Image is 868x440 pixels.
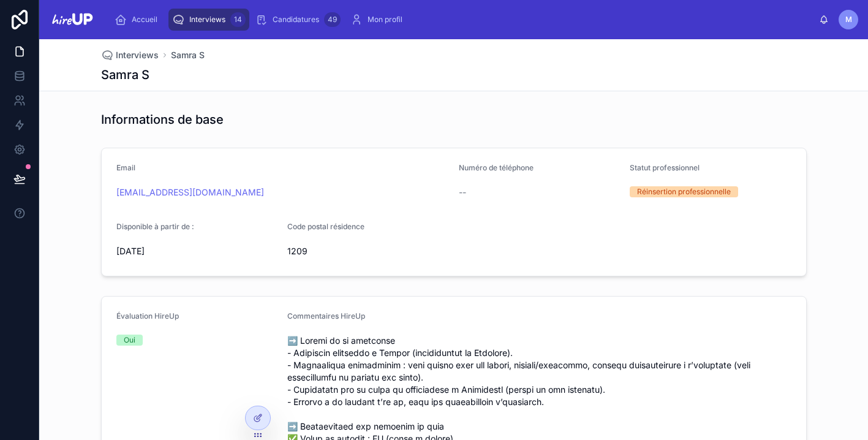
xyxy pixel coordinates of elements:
a: Accueil [111,9,166,31]
span: Mon profil [368,15,402,25]
div: Réinsertion professionnelle [637,186,731,197]
img: App logo [49,10,95,29]
h1: Samra S [101,66,149,83]
div: scrollable content [105,6,819,33]
span: Numéro de téléphone [459,163,534,172]
div: 14 [230,12,246,27]
span: Interviews [116,49,159,61]
span: Interviews [189,15,225,25]
div: Oui [124,335,135,346]
span: Candidatures [273,15,319,25]
span: 1209 [287,245,449,257]
span: Statut professionnel [630,163,700,172]
span: Code postal résidence [287,222,364,231]
span: Évaluation HireUp [116,311,179,321]
a: Interviews14 [168,9,249,31]
span: Disponible à partir de : [116,222,194,231]
span: [DATE] [116,245,278,257]
a: Interviews [101,49,159,61]
span: M [845,15,852,25]
span: Email [116,163,135,172]
a: Mon profil [347,9,411,31]
div: 49 [324,12,341,27]
a: Candidatures49 [252,9,344,31]
span: Accueil [132,15,157,25]
h1: Informations de base [101,111,224,128]
span: -- [459,186,466,199]
a: [EMAIL_ADDRESS][DOMAIN_NAME] [116,186,264,199]
a: Samra S [171,49,205,61]
span: Commentaires HireUp [287,311,365,321]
